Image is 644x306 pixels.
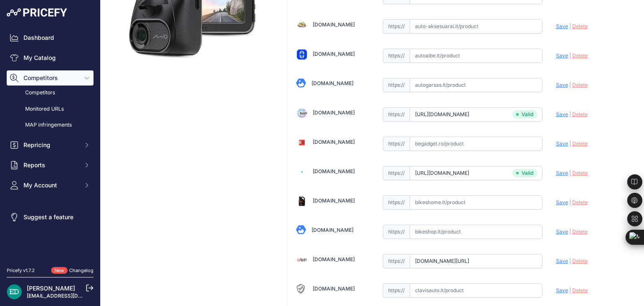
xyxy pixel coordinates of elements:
[572,52,588,59] span: Delete
[313,139,355,145] a: [DOMAIN_NAME]
[569,52,571,59] span: |
[572,170,588,176] span: Delete
[313,109,355,116] a: [DOMAIN_NAME]
[410,107,543,122] input: baitukas.lt/product
[7,70,93,86] button: Competitors
[569,258,571,264] span: |
[569,111,571,117] span: |
[51,267,68,274] span: New
[7,102,93,117] a: Monitored URLs
[383,254,410,268] span: https://
[572,258,588,264] span: Delete
[69,267,93,273] a: Changelog
[23,74,78,82] span: Competitors
[27,285,75,292] a: [PERSON_NAME]
[556,52,568,59] span: Save
[313,21,355,28] a: [DOMAIN_NAME]
[410,137,543,151] input: begadget.ro/product
[7,210,93,225] a: Suggest a feature
[7,158,93,173] button: Reports
[383,49,410,63] span: https://
[23,141,78,149] span: Repricing
[383,137,410,151] span: https://
[572,140,588,147] span: Delete
[312,80,353,86] a: [DOMAIN_NAME]
[410,283,543,298] input: clavisauto.lt/product
[313,285,355,292] a: [DOMAIN_NAME]
[556,258,568,264] span: Save
[556,199,568,205] span: Save
[569,82,571,88] span: |
[572,111,588,117] span: Delete
[313,168,355,174] a: [DOMAIN_NAME]
[569,228,571,235] span: |
[383,107,410,122] span: https://
[572,228,588,235] span: Delete
[556,140,568,147] span: Save
[556,82,568,88] span: Save
[383,283,410,298] span: https://
[313,256,355,262] a: [DOMAIN_NAME]
[410,254,543,268] input: cartexim.pl/product
[410,19,543,34] input: auto-aksesuarai.lt/product
[23,161,78,169] span: Reports
[569,23,571,29] span: |
[572,23,588,29] span: Delete
[556,228,568,235] span: Save
[7,178,93,193] button: My Account
[313,197,355,204] a: [DOMAIN_NAME]
[383,78,410,92] span: https://
[313,51,355,57] a: [DOMAIN_NAME]
[572,287,588,293] span: Delete
[410,49,543,63] input: autoaibe.lt/product
[383,195,410,210] span: https://
[569,140,571,147] span: |
[383,225,410,239] span: https://
[572,82,588,88] span: Delete
[7,30,93,257] nav: Sidebar
[383,19,410,34] span: https://
[410,166,543,180] input: bigbox.lt/product
[556,111,568,117] span: Save
[7,8,67,17] img: Pricefy Logo
[23,181,78,189] span: My Account
[7,50,93,65] a: My Catalog
[312,227,353,233] a: [DOMAIN_NAME]
[383,166,410,180] span: https://
[7,86,93,100] a: Competitors
[556,170,568,176] span: Save
[7,118,93,132] a: MAP infringements
[569,199,571,205] span: |
[572,199,588,205] span: Delete
[7,30,93,45] a: Dashboard
[27,293,114,299] a: [EMAIL_ADDRESS][DOMAIN_NAME]
[7,137,93,153] button: Repricing
[569,287,571,293] span: |
[556,287,568,293] span: Save
[569,170,571,176] span: |
[410,195,543,210] input: bikeshome.lt/product
[410,78,543,92] input: autogarsas.lt/product
[410,225,543,239] input: bikeshop.lt/product
[7,267,35,274] div: Pricefy v1.7.2
[556,23,568,29] span: Save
